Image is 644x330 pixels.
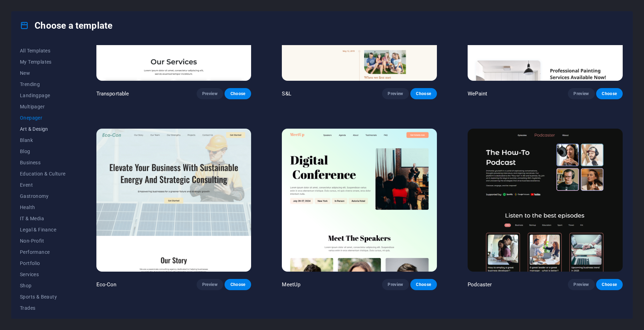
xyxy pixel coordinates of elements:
[20,101,66,112] button: Multipager
[20,235,66,246] button: Non-Profit
[602,282,617,287] span: Choose
[20,171,66,177] span: Education & Culture
[20,272,66,277] span: Services
[20,202,66,213] button: Health
[20,93,66,98] span: Landingpage
[20,227,66,232] span: Legal & Finance
[468,129,623,272] img: Podcaster
[20,59,66,65] span: My Templates
[20,146,66,157] button: Blog
[96,90,129,97] p: Transportable
[20,123,66,135] button: Art & Design
[568,88,594,99] button: Preview
[20,137,66,143] span: Blank
[573,282,589,287] span: Preview
[20,182,66,188] span: Event
[20,213,66,224] button: IT & Media
[230,91,246,96] span: Choose
[20,45,66,56] button: All Templates
[468,90,487,97] p: WePaint
[468,281,492,288] p: Podcaster
[568,279,594,290] button: Preview
[20,179,66,191] button: Event
[230,282,246,287] span: Choose
[20,149,66,154] span: Blog
[20,269,66,280] button: Services
[20,294,66,300] span: Sports & Beauty
[20,70,66,76] span: New
[20,112,66,123] button: Onepager
[202,91,218,96] span: Preview
[20,238,66,244] span: Non-Profit
[20,56,66,67] button: My Templates
[20,20,112,31] h4: Choose a template
[20,81,66,87] span: Trending
[225,279,251,290] button: Choose
[596,88,623,99] button: Choose
[20,283,66,288] span: Shop
[20,157,66,168] button: Business
[20,305,66,311] span: Trades
[20,115,66,121] span: Onepager
[382,279,409,290] button: Preview
[20,216,66,221] span: IT & Media
[602,91,617,96] span: Choose
[96,281,117,288] p: Eco-Con
[282,90,291,97] p: S&L
[20,224,66,235] button: Legal & Finance
[388,282,403,287] span: Preview
[225,88,251,99] button: Choose
[202,282,218,287] span: Preview
[410,279,437,290] button: Choose
[416,282,431,287] span: Choose
[20,126,66,132] span: Art & Design
[20,205,66,210] span: Health
[20,79,66,90] button: Trending
[96,129,251,272] img: Eco-Con
[20,291,66,302] button: Sports & Beauty
[20,260,66,266] span: Portfolio
[596,279,623,290] button: Choose
[20,160,66,165] span: Business
[573,91,589,96] span: Preview
[20,135,66,146] button: Blank
[282,129,437,272] img: MeetUp
[20,280,66,291] button: Shop
[20,258,66,269] button: Portfolio
[382,88,409,99] button: Preview
[20,249,66,255] span: Performance
[20,104,66,109] span: Multipager
[20,168,66,179] button: Education & Culture
[20,302,66,314] button: Trades
[20,90,66,101] button: Landingpage
[20,48,66,53] span: All Templates
[197,279,223,290] button: Preview
[20,191,66,202] button: Gastronomy
[20,246,66,258] button: Performance
[197,88,223,99] button: Preview
[388,91,403,96] span: Preview
[282,281,300,288] p: MeetUp
[20,193,66,199] span: Gastronomy
[410,88,437,99] button: Choose
[416,91,431,96] span: Choose
[20,67,66,79] button: New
